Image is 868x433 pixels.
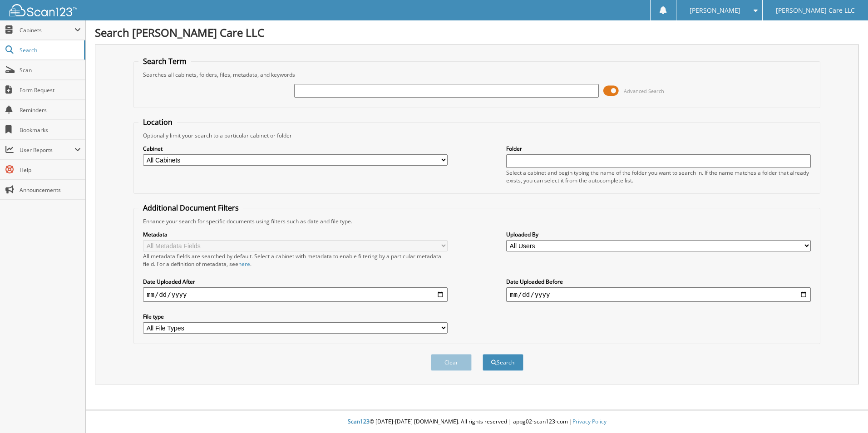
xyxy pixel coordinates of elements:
[624,88,664,94] span: Advanced Search
[143,231,448,238] label: Metadata
[20,106,81,114] span: Reminders
[431,354,472,371] button: Clear
[95,25,859,40] h1: Search [PERSON_NAME] Care LLC
[506,278,811,285] label: Date Uploaded Before
[506,169,811,184] div: Select a cabinet and begin typing the name of the folder you want to search in. If the name match...
[20,146,74,154] span: User Reports
[20,166,81,174] span: Help
[143,252,448,268] div: All metadata fields are searched by default. Select a cabinet with metadata to enable filtering b...
[138,71,815,79] div: Searches all cabinets, folders, files, metadata, and keywords
[572,418,607,425] a: Privacy Policy
[506,287,811,302] input: end
[823,389,868,433] iframe: Chat Widget
[20,26,74,34] span: Cabinets
[20,126,81,134] span: Bookmarks
[143,313,448,320] label: File type
[143,278,448,285] label: Date Uploaded After
[143,145,448,153] label: Cabinet
[348,418,370,425] span: Scan123
[506,231,811,238] label: Uploaded By
[138,203,243,213] legend: Additional Document Filters
[20,186,81,194] span: Announcements
[9,4,77,16] img: scan123-logo-white.svg
[138,217,815,225] div: Enhance your search for specific documents using filters such as date and file type.
[20,86,81,94] span: Form Request
[238,260,250,268] a: here
[138,117,177,127] legend: Location
[690,8,740,13] span: [PERSON_NAME]
[138,56,191,66] legend: Search Term
[776,8,855,13] span: [PERSON_NAME] Care LLC
[86,411,868,433] div: © [DATE]-[DATE] [DOMAIN_NAME]. All rights reserved | appg02-scan123-com |
[138,132,815,139] div: Optionally limit your search to a particular cabinet or folder
[20,46,79,54] span: Search
[483,354,523,371] button: Search
[20,66,81,74] span: Scan
[143,287,448,302] input: start
[506,145,811,153] label: Folder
